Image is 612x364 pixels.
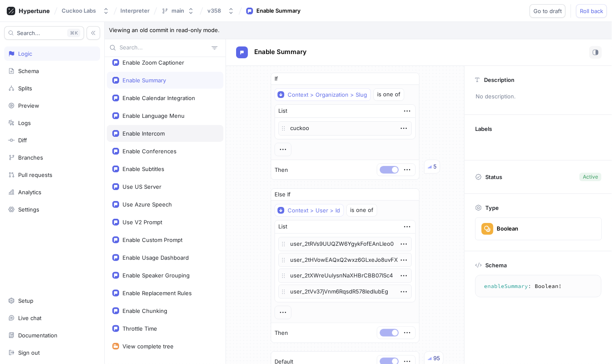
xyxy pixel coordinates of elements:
[105,22,612,39] p: Viewing an old commit in read-only mode.
[583,173,598,181] div: Active
[122,325,157,332] div: Throttle Time
[256,7,301,15] div: Enable Summary
[122,148,177,155] div: Enable Conferences
[120,43,208,52] input: Search...
[158,4,198,18] button: main
[122,59,184,66] div: Enable Zoom Captioner
[275,204,344,217] button: Context > User > Id
[472,90,605,104] p: No description.
[350,208,373,213] div: is one of
[18,206,39,213] div: Settings
[4,328,100,342] a: Documentation
[275,190,291,199] p: Else If
[485,262,507,269] p: Schema
[62,7,96,14] div: Cuckoo Labs
[122,77,166,84] div: Enable Summary
[122,166,164,172] div: Enable Subtitles
[18,50,32,57] div: Logic
[4,26,84,40] button: Search...K
[275,88,371,101] button: Context > Organization > Slug
[18,189,41,196] div: Analytics
[278,253,412,267] p: user_2tHVowEAQxQ2wxz6GLxeJo8uvFX
[204,4,238,18] button: v358
[278,237,412,251] p: user_2tRVs9UUQZW6YgykFofEAnLIeo0
[18,154,43,161] div: Branches
[122,343,174,350] div: View complete tree
[18,102,39,109] div: Preview
[530,4,566,18] button: Go to draft
[18,297,33,304] div: Setup
[122,254,189,261] div: Enable Usage Dashboard
[254,47,307,57] p: Enable Summary
[122,95,195,101] div: Enable Calendar Integration
[122,307,167,314] div: Enable Chunking
[18,315,41,321] div: Live chat
[122,236,182,243] div: Enable Custom Prompt
[122,219,162,225] div: Use V2 Prompt
[278,121,412,136] p: cuckoo
[484,76,514,83] p: Description
[122,183,161,190] div: Use US Server
[122,112,185,119] div: Enable Language Menu
[58,4,113,18] button: Cuckoo Labs
[288,91,367,98] div: Context > Organization > Slug
[278,285,412,299] p: user_2tVv37jVnm6RqsdR578ledIubEg
[533,8,562,14] span: Go to draft
[377,92,400,97] div: is one of
[580,8,603,14] span: Roll back
[207,7,221,14] div: v358
[18,349,40,356] div: Sign out
[433,354,440,363] div: 95
[18,120,31,126] div: Logs
[122,130,165,137] div: Enable Intercom
[122,201,172,208] div: Use Azure Speech
[275,166,288,174] p: Then
[18,171,52,178] div: Pull requests
[67,29,80,37] div: K
[278,223,287,231] div: List
[278,269,412,283] p: user_2tXWreUulysnNaXHBrCBB07ISc4
[485,204,499,211] p: Type
[120,8,150,14] span: Interpreter
[171,7,184,14] div: main
[275,75,278,83] p: If
[18,85,32,92] div: Splits
[576,4,607,18] button: Roll back
[475,125,492,132] p: Labels
[122,290,192,296] div: Enable Replacement Rules
[275,329,288,337] p: Then
[18,137,27,144] div: Diff
[497,225,518,232] div: Boolean
[479,279,598,294] textarea: enableSummary: Boolean!
[278,107,287,115] div: List
[18,68,39,74] div: Schema
[18,332,57,339] div: Documentation
[433,163,437,171] div: 5
[17,30,40,35] span: Search...
[485,171,502,183] p: Status
[288,207,340,214] div: Context > User > Id
[122,272,190,279] div: Enable Speaker Grouping
[475,217,602,240] button: Boolean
